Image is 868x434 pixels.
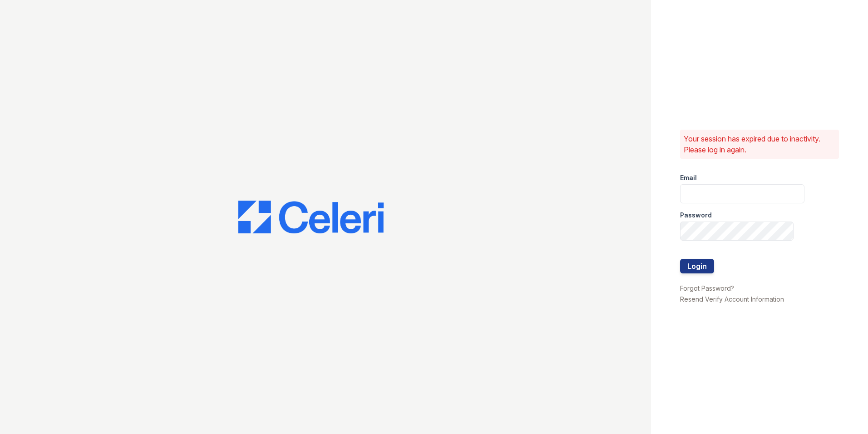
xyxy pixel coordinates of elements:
[238,201,384,233] img: CE_Logo_Blue-a8612792a0a2168367f1c8372b55b34899dd931a85d93a1a3d3e32e68fde9ad4.png
[680,284,734,292] a: Forgot Password?
[680,211,712,220] label: Password
[684,133,835,155] p: Your session has expired due to inactivity. Please log in again.
[680,295,784,303] a: Resend Verify Account Information
[680,173,697,182] label: Email
[680,259,714,273] button: Login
